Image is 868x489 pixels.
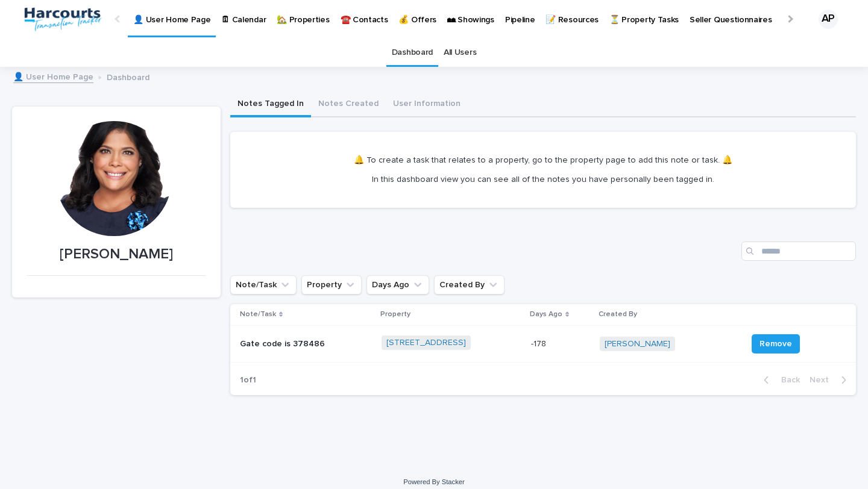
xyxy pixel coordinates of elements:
a: [STREET_ADDRESS] [386,338,466,348]
a: Dashboard [392,39,433,67]
a: All Users [444,39,476,67]
button: Notes Created [311,92,386,117]
button: User Information [386,92,468,117]
button: Days Ago [366,275,429,294]
p: -178 [531,337,549,349]
p: Property [380,308,410,321]
span: Back [774,376,800,384]
button: Note/Task [230,275,297,294]
button: Back [754,375,805,385]
input: Search [741,241,856,261]
tr: Gate code is 378486[STREET_ADDRESS] -178-178 [PERSON_NAME] Remove [230,325,856,363]
span: Remove [759,338,792,350]
button: Notes Tagged In [230,92,311,117]
a: Powered By Stacker [403,478,464,485]
img: aRr5UT5PQeWb03tlxx4P [24,7,102,31]
p: Note/Task [240,308,276,321]
p: 🔔 To create a task that relates to a property, go to the property page to add this note or task. 🔔 [354,155,732,166]
span: Next [810,376,836,384]
button: Created By [434,275,505,294]
a: 👤 User Home Page [13,69,93,83]
p: 1 of 1 [230,366,266,395]
p: Gate code is 378486 [240,339,372,349]
button: Remove [752,334,800,354]
div: AP [819,10,838,29]
a: [PERSON_NAME] [605,339,670,349]
p: In this dashboard view you can see all of the notes you have personally been tagged in. [354,174,732,185]
p: Dashboard [107,70,149,83]
button: Next [805,375,856,385]
p: Created By [599,308,637,321]
p: [PERSON_NAME] [27,246,206,263]
p: Days Ago [530,308,562,321]
button: Property [301,275,362,294]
